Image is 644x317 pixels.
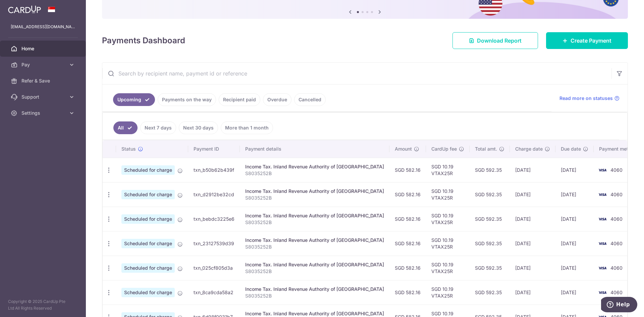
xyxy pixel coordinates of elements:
[426,231,470,256] td: SGD 10.19 VTAX25R
[426,182,470,207] td: SGD 10.19 VTAX25R
[515,146,543,152] span: Charge date
[21,45,66,52] span: Home
[452,32,538,49] a: Download Report
[240,140,389,158] th: Payment details
[470,158,510,182] td: SGD 592.35
[510,280,555,305] td: [DATE]
[188,231,240,256] td: txn_23127539d39
[470,207,510,231] td: SGD 592.35
[121,239,175,248] span: Scheduled for charge
[389,158,426,182] td: SGD 582.16
[121,165,175,175] span: Scheduled for charge
[596,166,609,174] img: Bank Card
[555,182,594,207] td: [DATE]
[245,195,384,201] p: S8035252B
[121,288,175,297] span: Scheduled for charge
[596,288,609,297] img: Bank Card
[102,63,611,84] input: Search by recipient name, payment id or reference
[389,231,426,256] td: SGD 582.16
[510,207,555,231] td: [DATE]
[188,182,240,207] td: txn_d2912be32cd
[555,280,594,305] td: [DATE]
[426,280,470,305] td: SGD 10.19 VTAX25R
[245,286,384,293] div: Income Tax. Inland Revenue Authority of [GEOGRAPHIC_DATA]
[555,231,594,256] td: [DATE]
[188,256,240,280] td: txn_025cf805d3a
[601,297,637,314] iframe: Opens a widget where you can find more information
[555,207,594,231] td: [DATE]
[121,146,136,152] span: Status
[21,94,66,100] span: Support
[559,95,620,102] a: Read more on statuses
[188,158,240,182] td: txn_b50b62b439f
[389,280,426,305] td: SGD 582.16
[389,207,426,231] td: SGD 582.16
[571,37,611,45] span: Create Payment
[431,146,457,152] span: CardUp fee
[11,23,75,30] p: [EMAIL_ADDRESS][DOMAIN_NAME]
[470,256,510,280] td: SGD 592.35
[561,146,581,152] span: Due date
[140,121,176,134] a: Next 7 days
[510,182,555,207] td: [DATE]
[510,158,555,182] td: [DATE]
[121,190,175,199] span: Scheduled for charge
[559,95,613,102] span: Read more on statuses
[477,37,522,45] span: Download Report
[610,167,623,173] span: 4060
[245,212,384,219] div: Income Tax. Inland Revenue Authority of [GEOGRAPHIC_DATA]
[610,265,623,271] span: 4060
[610,216,623,222] span: 4060
[113,93,155,106] a: Upcoming
[245,244,384,250] p: S8035252B
[426,256,470,280] td: SGD 10.19 VTAX25R
[596,240,609,248] img: Bank Card
[102,35,185,47] h4: Payments Dashboard
[121,214,175,224] span: Scheduled for charge
[263,93,291,106] a: Overdue
[475,146,497,152] span: Total amt.
[470,231,510,256] td: SGD 592.35
[245,237,384,244] div: Income Tax. Inland Revenue Authority of [GEOGRAPHIC_DATA]
[245,268,384,275] p: S8035252B
[188,280,240,305] td: txn_8ca9cda58a2
[470,280,510,305] td: SGD 592.35
[389,182,426,207] td: SGD 582.16
[113,121,138,134] a: All
[21,61,66,68] span: Pay
[610,289,623,295] span: 4060
[395,146,412,152] span: Amount
[426,158,470,182] td: SGD 10.19 VTAX25R
[596,191,609,199] img: Bank Card
[158,93,216,106] a: Payments on the way
[179,121,218,134] a: Next 30 days
[555,256,594,280] td: [DATE]
[188,207,240,231] td: txn_bebdc3225e6
[221,121,273,134] a: More than 1 month
[510,256,555,280] td: [DATE]
[470,182,510,207] td: SGD 592.35
[245,261,384,268] div: Income Tax. Inland Revenue Authority of [GEOGRAPHIC_DATA]
[426,207,470,231] td: SGD 10.19 VTAX25R
[188,140,240,158] th: Payment ID
[21,77,66,84] span: Refer & Save
[294,93,326,106] a: Cancelled
[596,215,609,223] img: Bank Card
[219,93,260,106] a: Recipient paid
[8,5,41,13] img: CardUp
[596,264,609,272] img: Bank Card
[121,263,175,273] span: Scheduled for charge
[245,163,384,170] div: Income Tax. Inland Revenue Authority of [GEOGRAPHIC_DATA]
[389,256,426,280] td: SGD 582.16
[245,293,384,299] p: S8035252B
[546,32,628,49] a: Create Payment
[555,158,594,182] td: [DATE]
[245,188,384,195] div: Income Tax. Inland Revenue Authority of [GEOGRAPHIC_DATA]
[610,192,623,197] span: 4060
[245,219,384,226] p: S8035252B
[610,241,623,246] span: 4060
[510,231,555,256] td: [DATE]
[245,170,384,177] p: S8035252B
[245,310,384,317] div: Income Tax. Inland Revenue Authority of [GEOGRAPHIC_DATA]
